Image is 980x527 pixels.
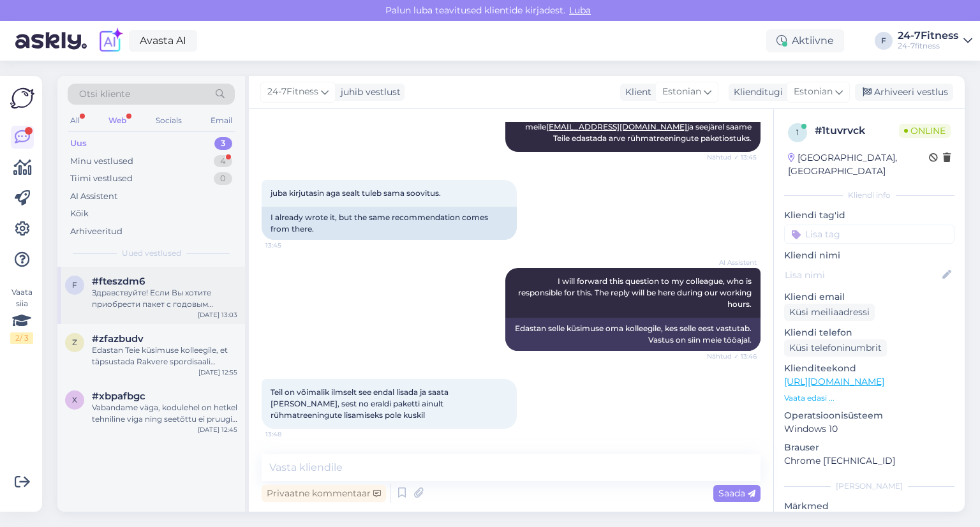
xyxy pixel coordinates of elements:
[10,286,33,344] div: Vaata siia
[784,500,954,513] p: Märkmed
[92,390,145,402] span: #xbpafbgc
[70,225,122,238] div: Arhiveeritud
[766,29,844,52] div: Aktiivne
[796,128,799,137] span: 1
[92,287,237,310] div: Здравствуйте! Если Вы хотите приобрести пакет с годовым договором, при вводе данных в поле номера...
[898,31,972,51] a: 24-7Fitness24-7fitness
[10,86,34,110] img: Askly Logo
[92,345,237,367] div: Edastan Teie küsimuse kolleegile, et täpsustada Rakvere spordisaali hetkeolukorda ja kas kogu saa...
[518,276,754,309] span: I will forward this question to my colleague, who is responsible for this. The reply will be here...
[784,209,954,222] p: Kliendi tag'id
[208,112,235,129] div: Email
[70,155,133,168] div: Minu vestlused
[214,172,232,185] div: 0
[72,280,77,290] span: f
[784,454,954,468] p: Chrome [TECHNICAL_ID]
[271,387,450,420] span: Teil on võimalik ilmselt see endal lisada ja saata [PERSON_NAME], sest no eraldi paketti ainult r...
[153,112,184,129] div: Socials
[271,188,441,198] span: juba kirjutasin aga sealt tuleb sama soovitus.
[784,480,954,492] div: [PERSON_NAME]
[70,137,87,150] div: Uus
[784,392,954,404] p: Vaata edasi ...
[620,85,651,99] div: Klient
[784,422,954,436] p: Windows 10
[267,85,318,99] span: 24-7Fitness
[815,123,899,138] div: # 1tuvrvck
[198,367,237,377] div: [DATE] 12:55
[784,189,954,201] div: Kliendi info
[784,290,954,304] p: Kliendi email
[265,241,313,250] span: 13:45
[662,85,701,99] span: Estonian
[707,152,757,162] span: Nähtud ✓ 13:45
[899,124,951,138] span: Online
[92,333,144,345] span: #zfazbudv
[10,332,33,344] div: 2 / 3
[106,112,129,129] div: Web
[262,485,386,502] div: Privaatne kommentaar
[336,85,401,99] div: juhib vestlust
[262,207,517,240] div: I already wrote it, but the same recommendation comes from there.
[784,304,875,321] div: Küsi meiliaadressi
[784,376,884,387] a: [URL][DOMAIN_NAME]
[784,409,954,422] p: Operatsioonisüsteem
[784,339,887,357] div: Küsi telefoninumbrit
[214,155,232,168] div: 4
[875,32,893,50] div: F
[898,41,958,51] div: 24-7fitness
[785,268,940,282] input: Lisa nimi
[565,4,595,16] span: Luba
[784,249,954,262] p: Kliendi nimi
[784,441,954,454] p: Brauser
[70,190,117,203] div: AI Assistent
[97,27,124,54] img: explore-ai
[198,425,237,434] div: [DATE] 12:45
[70,172,133,185] div: Tiimi vestlused
[129,30,197,52] a: Avasta AI
[79,87,130,101] span: Otsi kliente
[784,225,954,244] input: Lisa tag
[855,84,953,101] div: Arhiveeri vestlus
[198,310,237,320] div: [DATE] 13:03
[68,112,82,129] div: All
[72,395,77,405] span: x
[784,326,954,339] p: Kliendi telefon
[784,362,954,375] p: Klienditeekond
[70,207,89,220] div: Kõik
[505,318,761,351] div: Edastan selle küsimuse oma kolleegile, kes selle eest vastutab. Vastus on siin meie tööajal.
[729,85,783,99] div: Klienditugi
[898,31,958,41] div: 24-7Fitness
[72,338,77,347] span: z
[92,402,237,425] div: Vabandame väga, kodulehel on hetkel tehniline viga ning seetõttu ei pruugi rühmatreeningute paket...
[122,248,181,259] span: Uued vestlused
[546,122,687,131] a: [EMAIL_ADDRESS][DOMAIN_NAME]
[265,429,313,439] span: 13:48
[707,352,757,361] span: Nähtud ✓ 13:46
[718,487,755,499] span: Saada
[214,137,232,150] div: 3
[794,85,833,99] span: Estonian
[92,276,145,287] span: #fteszdm6
[788,151,929,178] div: [GEOGRAPHIC_DATA], [GEOGRAPHIC_DATA]
[709,258,757,267] span: AI Assistent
